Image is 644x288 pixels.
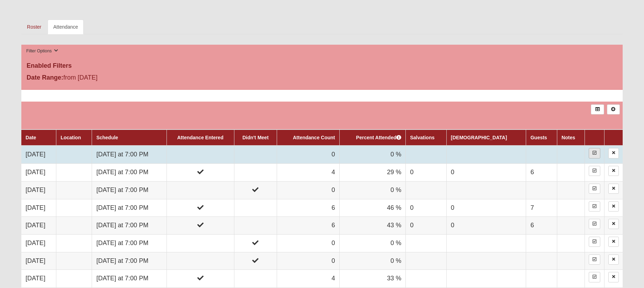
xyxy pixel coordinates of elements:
[608,184,619,194] a: Delete
[277,164,340,182] td: 4
[277,252,340,270] td: 0
[608,201,619,212] a: Delete
[21,164,56,182] td: [DATE]
[92,164,167,182] td: [DATE] at 7:00 PM
[21,252,56,270] td: [DATE]
[242,135,269,140] a: Didn't Meet
[446,199,526,217] td: 0
[526,130,557,146] th: Guests
[561,135,575,140] a: Notes
[339,234,405,252] td: 0 %
[446,217,526,235] td: 0
[526,217,557,235] td: 6
[589,219,600,229] a: Enter Attendance
[406,199,447,217] td: 0
[608,219,619,229] a: Delete
[92,199,167,217] td: [DATE] at 7:00 PM
[277,181,340,199] td: 0
[339,199,405,217] td: 46 %
[589,254,600,265] a: Enter Attendance
[589,272,600,282] a: Enter Attendance
[26,135,36,140] a: Date
[48,20,84,34] a: Attendance
[589,237,600,247] a: Enter Attendance
[406,130,447,146] th: Salvations
[21,270,56,288] td: [DATE]
[339,164,405,182] td: 29 %
[92,217,167,235] td: [DATE] at 7:00 PM
[92,234,167,252] td: [DATE] at 7:00 PM
[591,104,604,115] a: Export to Excel
[608,272,619,282] a: Delete
[277,199,340,217] td: 6
[21,181,56,199] td: [DATE]
[589,148,600,158] a: Enter Attendance
[406,217,447,235] td: 0
[21,20,47,34] a: Roster
[61,135,81,140] a: Location
[27,62,617,70] h4: Enabled Filters
[607,104,620,115] a: Alt+N
[608,148,619,158] a: Delete
[339,181,405,199] td: 0 %
[339,252,405,270] td: 0 %
[277,146,340,163] td: 0
[277,270,340,288] td: 4
[339,270,405,288] td: 33 %
[446,164,526,182] td: 0
[21,234,56,252] td: [DATE]
[446,130,526,146] th: [DEMOGRAPHIC_DATA]
[27,73,63,82] label: Date Range:
[526,164,557,182] td: 6
[608,237,619,247] a: Delete
[92,181,167,199] td: [DATE] at 7:00 PM
[92,146,167,163] td: [DATE] at 7:00 PM
[96,135,118,140] a: Schedule
[356,135,401,140] a: Percent Attended
[339,146,405,163] td: 0 %
[24,47,60,55] button: Filter Options
[277,217,340,235] td: 6
[277,234,340,252] td: 0
[21,217,56,235] td: [DATE]
[293,135,335,140] a: Attendance Count
[21,146,56,163] td: [DATE]
[177,135,223,140] a: Attendance Entered
[406,164,447,182] td: 0
[526,199,557,217] td: 7
[608,254,619,265] a: Delete
[21,73,222,84] div: from [DATE]
[608,166,619,176] a: Delete
[589,166,600,176] a: Enter Attendance
[92,252,167,270] td: [DATE] at 7:00 PM
[589,184,600,194] a: Enter Attendance
[339,217,405,235] td: 43 %
[92,270,167,288] td: [DATE] at 7:00 PM
[21,199,56,217] td: [DATE]
[589,201,600,212] a: Enter Attendance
